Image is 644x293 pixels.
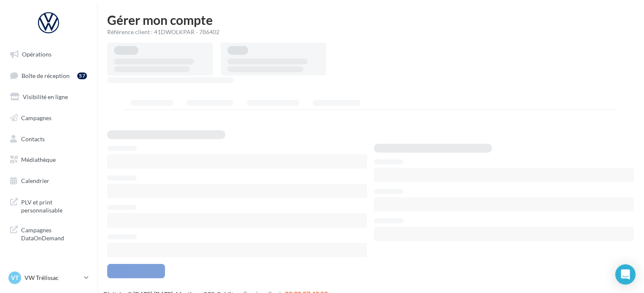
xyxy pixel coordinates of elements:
[21,135,45,142] span: Contacts
[21,177,49,184] span: Calendrier
[21,196,87,215] span: PLV et print personnalisable
[107,28,634,36] div: Référence client : 41DWOLKPAR - 786402
[615,264,636,285] div: Open Intercom Messenger
[5,46,92,63] a: Opérations
[7,270,90,286] a: VT VW Trélissac
[77,73,87,79] div: 57
[22,72,70,79] span: Boîte de réception
[24,274,81,282] p: VW Trélissac
[21,156,56,163] span: Médiathèque
[21,114,51,121] span: Campagnes
[5,88,92,106] a: Visibilité en ligne
[23,93,68,100] span: Visibilité en ligne
[107,13,634,26] h1: Gérer mon compte
[22,51,51,58] span: Opérations
[5,109,92,127] a: Campagnes
[21,224,87,242] span: Campagnes DataOnDemand
[5,221,92,246] a: Campagnes DataOnDemand
[5,130,92,148] a: Contacts
[5,67,92,85] a: Boîte de réception57
[11,274,19,282] span: VT
[5,172,92,190] a: Calendrier
[5,193,92,218] a: PLV et print personnalisable
[5,151,92,169] a: Médiathèque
